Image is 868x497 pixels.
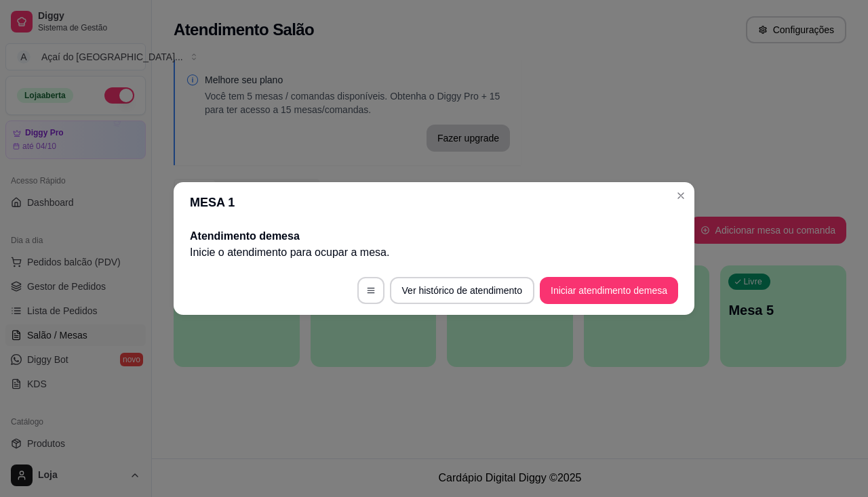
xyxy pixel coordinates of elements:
h2: Atendimento de mesa [190,228,678,244]
header: MESA 1 [174,182,694,223]
button: Ver histórico de atendimento [390,277,534,304]
button: Close [670,185,692,207]
p: Inicie o atendimento para ocupar a mesa . [190,244,678,261]
button: Iniciar atendimento demesa [540,277,678,304]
